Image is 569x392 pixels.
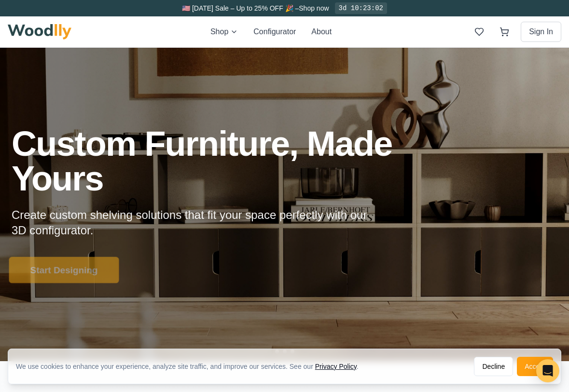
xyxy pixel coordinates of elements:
button: Configurator [253,26,296,38]
button: Accept [517,357,553,376]
div: 3d 10:23:02 [335,2,387,14]
button: Shop [210,26,238,38]
button: Decline [474,357,513,376]
div: Open Intercom Messenger [536,359,559,382]
img: Woodlly [8,24,71,40]
h1: Custom Furniture, Made Yours [12,126,444,196]
button: Sign In [521,22,561,42]
button: About [311,26,332,38]
p: Create custom shelving solutions that fit your space perfectly with our 3D configurator. [12,207,382,238]
a: Shop now [299,4,329,12]
div: We use cookies to enhance your experience, analyze site traffic, and improve our services. See our . [16,362,366,371]
span: 🇺🇸 [DATE] Sale – Up to 25% OFF 🎉 – [182,4,299,12]
a: Privacy Policy [315,363,357,370]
